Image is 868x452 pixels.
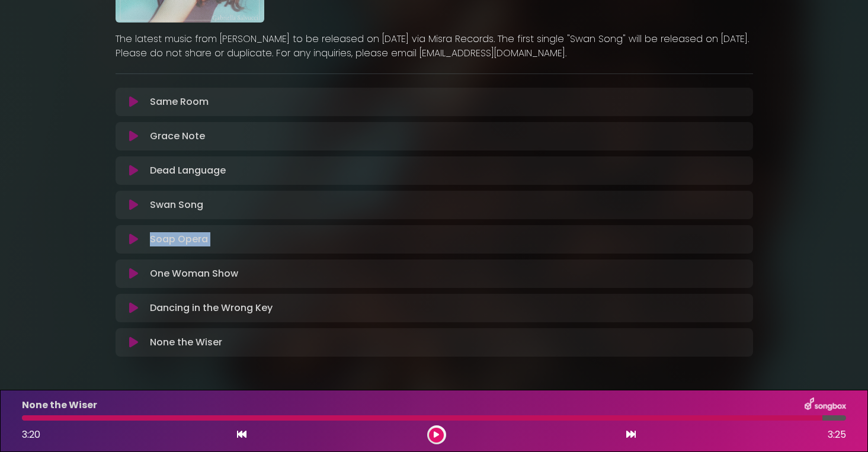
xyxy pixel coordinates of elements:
p: None the Wiser [22,398,97,412]
p: None the Wiser [150,335,222,350]
img: songbox-logo-white.png [805,397,846,413]
p: The latest music from [PERSON_NAME] to be released on [DATE] via Misra Records. The first single ... [116,32,753,60]
p: Dead Language [150,164,226,178]
p: Dancing in the Wrong Key [150,301,273,315]
p: One Woman Show [150,267,238,281]
p: Grace Note [150,129,205,143]
p: Soap Opera [150,232,208,246]
p: Same Room [150,95,209,109]
p: Swan Song [150,198,203,212]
